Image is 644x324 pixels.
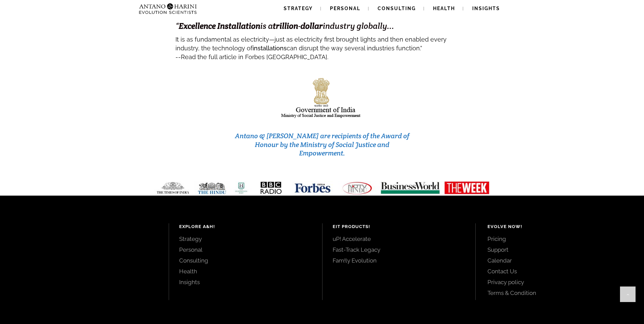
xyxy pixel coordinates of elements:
a: Contact Us [487,268,629,275]
span: Read the full article in Forbes [GEOGRAPHIC_DATA]. [181,53,328,60]
strong: trillion [273,21,298,31]
a: Fam!ly Evolution [333,257,466,264]
img: india-logo1 [281,76,364,120]
h4: EIT Products! [333,223,466,230]
span: Insights [472,6,500,11]
a: Insights [179,278,312,286]
span: Personal [330,6,360,11]
span: It is as fundamental as electricity—just as electricity first brought lights and then enabled eve... [175,36,447,52]
a: Calendar [487,257,629,264]
a: uP! Accelerate [333,235,466,243]
a: Fast-Track Legacy [333,246,466,253]
a: Privacy policy [487,278,629,286]
a: Terms & Condition [487,289,629,297]
strong: dollar [301,21,323,31]
span: Strategy [284,6,313,11]
span: Consulting [378,6,416,11]
a: Consulting [179,257,312,264]
span: Health [433,6,455,11]
span: “ is a - industry globally... [175,21,394,31]
strong: installations [253,45,287,52]
a: Personal [179,246,312,253]
a: Pricing [487,235,629,243]
a: Read the full article in Forbes [GEOGRAPHIC_DATA]. [181,50,328,62]
a: Health [179,268,312,275]
a: Strategy [179,235,312,243]
h4: Explore A&H! [179,223,312,230]
h3: Antano & [PERSON_NAME] are recipients of the Award of Honour by the Ministry of Social Justice an... [233,132,411,158]
strong: Excellence Installation [179,21,260,31]
span: -- [175,53,181,60]
h4: Evolve Now! [487,223,629,230]
a: Support [487,246,629,253]
img: Media-Strip [149,181,495,195]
